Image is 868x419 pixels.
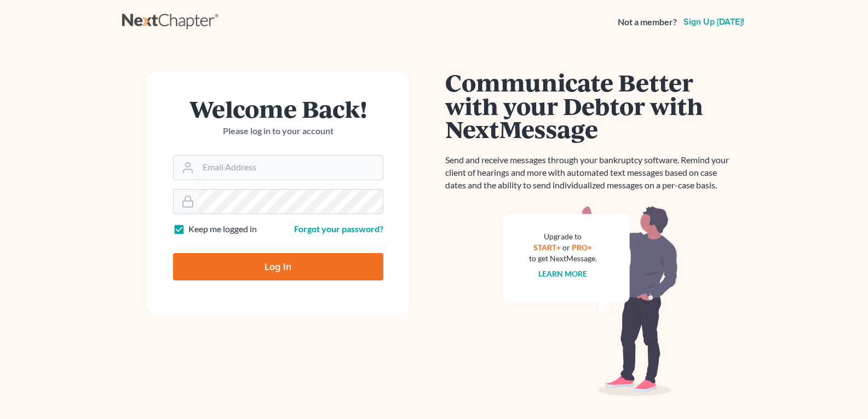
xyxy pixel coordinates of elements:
[445,154,735,192] p: Send and receive messages through your bankruptcy software. Remind your client of hearings and mo...
[173,253,383,280] input: Log In
[445,71,735,141] h1: Communicate Better with your Debtor with NextMessage
[198,156,383,180] input: Email Address
[173,125,383,137] p: Please log in to your account
[173,97,383,120] h1: Welcome Back!
[618,16,677,28] strong: Not a member?
[188,223,257,236] label: Keep me logged in
[294,223,383,234] a: Forgot your password?
[681,18,746,26] a: Sign up [DATE]!
[529,231,597,242] div: Upgrade to
[562,243,570,252] span: or
[533,243,561,252] a: START+
[572,243,592,252] a: PRO+
[529,253,597,264] div: to get NextMessage.
[538,269,587,278] a: Learn more
[503,205,678,397] img: nextmessage_bg-59042aed3d76b12b5cd301f8e5b87938c9018125f34e5fa2b7a6b67550977c72.svg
